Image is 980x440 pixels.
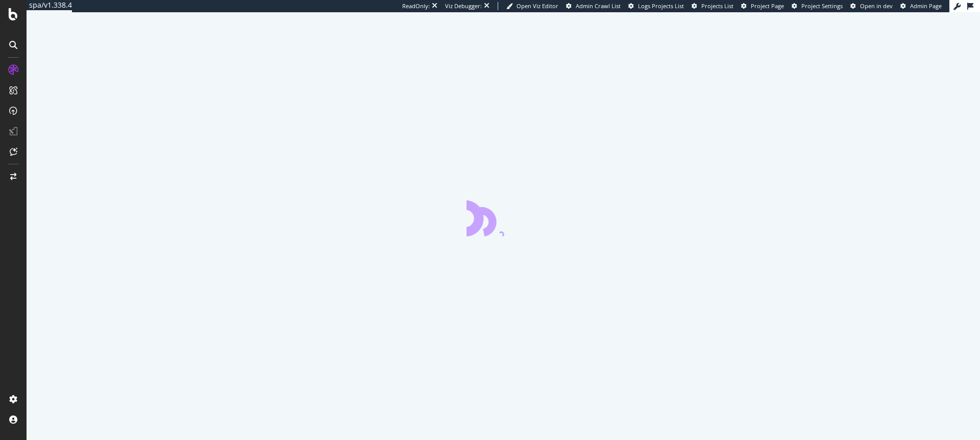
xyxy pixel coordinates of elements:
span: Project Settings [801,2,843,10]
span: Admin Crawl List [576,2,621,10]
span: Project Page [751,2,784,10]
span: Admin Page [910,2,942,10]
span: Logs Projects List [638,2,684,10]
a: Projects List [692,2,733,10]
span: Projects List [701,2,733,10]
span: Open Viz Editor [517,2,558,10]
a: Open Viz Editor [506,2,558,10]
span: Open in dev [860,2,893,10]
a: Project Settings [792,2,843,10]
div: animation [467,200,540,236]
a: Admin Crawl List [566,2,621,10]
div: Viz Debugger: [445,2,482,10]
a: Logs Projects List [628,2,684,10]
a: Admin Page [900,2,942,10]
a: Project Page [741,2,784,10]
div: ReadOnly: [402,2,430,10]
a: Open in dev [850,2,893,10]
